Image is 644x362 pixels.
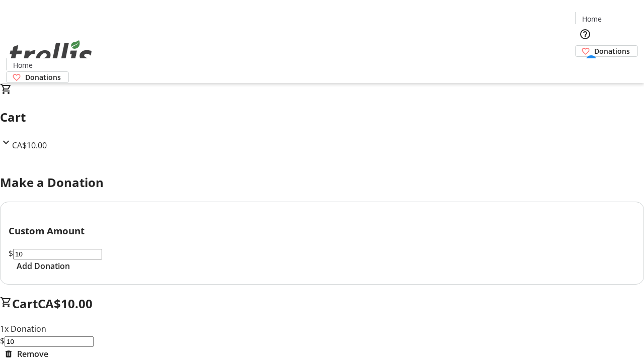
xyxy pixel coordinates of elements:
span: CA$10.00 [12,140,47,151]
a: Home [7,60,39,70]
button: Add Donation [9,260,78,272]
a: Home [576,14,608,24]
span: Donations [25,72,61,82]
span: Remove [17,348,48,360]
input: Donation Amount [13,249,102,259]
span: $ [9,248,13,259]
button: Help [575,24,595,44]
h3: Custom Amount [9,224,635,238]
input: Donation Amount [5,336,94,347]
button: Cart [575,57,595,77]
span: Add Donation [17,260,70,272]
span: CA$10.00 [38,295,93,312]
img: Orient E2E Organization PY8owYgghp's Logo [6,29,96,79]
a: Donations [575,45,638,57]
span: Donations [594,46,630,56]
span: Home [13,60,33,70]
a: Donations [6,71,69,83]
span: Home [582,14,602,24]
